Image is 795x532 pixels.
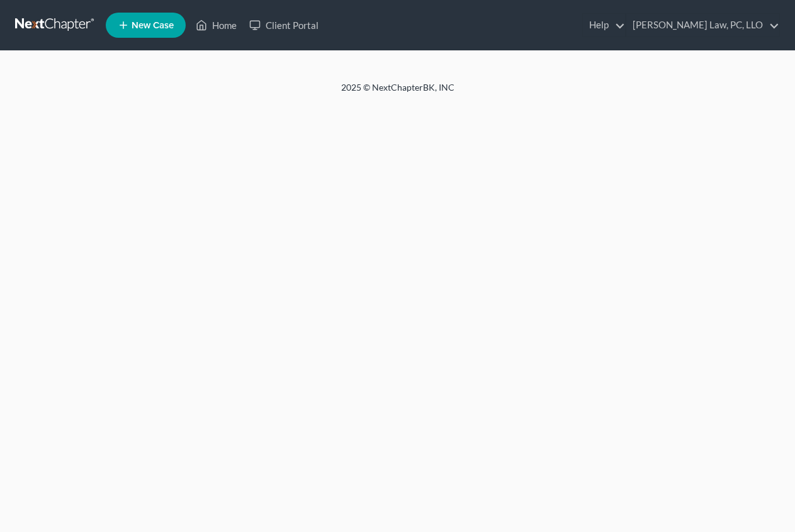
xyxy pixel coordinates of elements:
new-legal-case-button: New Case [106,13,186,38]
a: Client Portal [243,14,325,37]
a: Home [189,14,243,37]
div: 2025 © NextChapterBK, INC [39,81,757,104]
a: [PERSON_NAME] Law, PC, LLO [626,14,779,37]
a: Help [583,14,625,37]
